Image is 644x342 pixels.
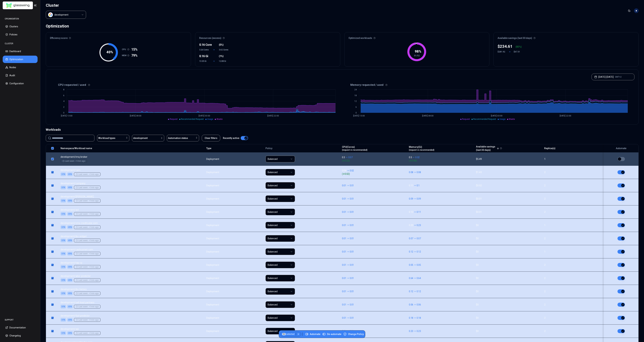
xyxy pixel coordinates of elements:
p: 0.23 [417,224,421,227]
span: GMT+2 [615,76,622,78]
div: 2 [544,237,600,240]
p: 0.1 [417,184,420,187]
div: 2 [544,184,600,187]
div: Deployment [206,210,220,214]
div: $281.92 [498,50,506,53]
div: CLUSTER [3,40,38,47]
div: Deployment [206,197,220,200]
p: 83 [516,45,519,48]
p: 0.11 [409,184,413,187]
tspan: 2 [63,106,64,108]
div: $0.02 [476,184,541,187]
span: Recommended Request [473,118,496,120]
p: 0.01 [350,197,354,200]
button: Replica(s) [544,145,555,152]
p: api [61,327,125,331]
div: HPA is enabled on CPU, only memory will be optimised. [67,305,73,308]
span: Request [462,118,470,120]
p: 0.05 [409,263,413,267]
span: 5% [220,43,223,46]
div: Deployment [206,263,220,267]
p: 0.01 [350,250,354,253]
span: 12.88 Gi [219,60,229,63]
p: 0.04 [342,169,346,172]
div: 1 [544,250,600,253]
button: CPU(Cores)(request vs recommended) [342,145,367,152]
button: Documentation [3,324,38,331]
p: 0.01 [342,290,346,293]
div: 0.16 Gi [199,54,209,58]
button: Change Policy [343,332,364,336]
p: company [61,182,125,185]
div: Policy [265,147,339,150]
div: Efficiency score [46,32,191,42]
div: 2 [544,263,600,267]
button: HPA is enabled on CPU, only the other resource will be optimised. [618,197,625,201]
button: Changelog [3,332,38,339]
div: $0 [476,263,541,267]
button: Audit [3,72,38,79]
p: 0.01 [342,210,346,214]
tspan: 40 % [106,50,113,54]
button: HPA is enabled on CPU, only the other resource will be optimised. [618,236,625,240]
span: 79% [131,53,138,58]
p: 0.06 [409,303,413,306]
div: $0 [476,250,541,253]
div: Last seen: <1min ago [76,252,99,255]
div: 2 [544,303,600,306]
span: ( ) [219,43,223,46]
button: HPA is enabled on CPU, only the other resource will be optimised. [618,303,625,307]
span: selected [282,333,294,335]
tspan: [DATE] 22:00 [559,115,571,117]
div: Last seen: <1min ago [76,239,99,242]
div: Last seen: <1min ago [62,160,85,162]
div: $ [498,44,513,49]
tspan: [DATE] 03:00 [491,115,502,117]
span: Workload types [98,136,115,140]
p: cam [61,168,125,172]
p: 0.01 [342,184,346,187]
div: HPA is enabled on CPU, only memory will be optimised. [67,278,73,282]
div: $0 [476,237,541,240]
button: HPA is enabled on CPU, only the other resource will be optimised. [618,210,625,214]
div: Deployment [206,316,220,320]
p: acl [61,208,125,211]
h1: Cluster [46,3,86,8]
div: $0 [476,276,541,280]
button: Namespace/Workload name [61,145,92,152]
span: 3.26 Cores [199,48,209,51]
tspan: 8 [63,88,64,91]
div: Deployment [206,184,220,187]
p: 0.01 [342,224,346,227]
tspan: [DATE] 03:00 [199,115,210,117]
div: $1.43 [476,171,541,174]
button: HPA is enabled on CPU, only the other resource will be optimised. [618,250,625,254]
span: 15% [131,47,138,52]
div: HPA is enabled on CPU, only memory will be optimised. [67,331,73,335]
button: Optimization [3,56,38,63]
div: Optimization [46,23,69,29]
div: 2 [544,316,600,320]
div: ORGANISATION [3,15,38,22]
p: 0.01 [350,329,354,333]
div: HPA is enabled on CPU, only memory will be optimised. [67,239,73,242]
div: Deployment [206,276,220,280]
button: HPA is enabled on CPU, only the other resource will be optimised. [618,263,625,267]
button: HPA is enabled on CPU, only the other resource will be optimised. [618,223,625,227]
p: cashcomet-com [61,248,125,251]
button: HPA is enabled on CPU, only the other resource will be optimised. [618,170,625,174]
div: Last seen: <1min ago [76,292,99,295]
div: Automate [605,147,637,150]
span: Usage [499,118,505,120]
p: 0.06 [417,303,421,306]
p: 0.01 [350,263,354,267]
p: 0.02 [415,156,420,159]
div: VPA [61,225,66,229]
div: $47.31 [514,50,522,53]
p: 0.01 [342,263,346,267]
span: De-automate [322,332,341,336]
p: 0.18 [417,316,421,320]
tspan: 24 [354,88,357,91]
img: gcp [49,13,52,16]
button: Automation status [167,135,199,141]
